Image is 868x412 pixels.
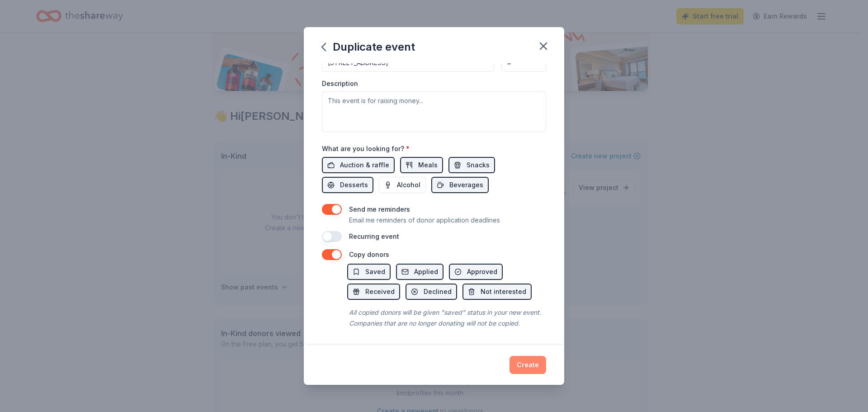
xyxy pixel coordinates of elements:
[365,266,385,277] span: Saved
[322,40,415,54] div: Duplicate event
[418,160,438,170] span: Meals
[322,144,410,153] label: What are you looking for?
[349,232,399,240] label: Recurring event
[349,215,500,226] p: Email me reminders of donor application deadlines
[467,160,490,170] span: Snacks
[340,160,389,170] span: Auction & raffle
[449,264,503,280] button: Approved
[365,286,395,297] span: Received
[396,264,443,280] button: Applied
[449,180,483,190] span: Beverages
[431,177,489,193] button: Beverages
[414,266,438,277] span: Applied
[322,157,395,173] button: Auction & raffle
[462,284,532,300] button: Not interested
[448,157,495,173] button: Snacks
[509,356,546,374] button: Create
[347,305,546,331] div: All copied donors will be given "saved" status in your new event. Companies that are no longer do...
[349,251,389,258] label: Copy donors
[397,180,420,190] span: Alcohol
[349,205,410,213] label: Send me reminders
[322,79,358,88] label: Description
[322,177,373,193] button: Desserts
[340,180,368,190] span: Desserts
[400,157,443,173] button: Meals
[379,177,426,193] button: Alcohol
[467,266,497,277] span: Approved
[347,284,400,300] button: Received
[406,284,457,300] button: Declined
[481,286,526,297] span: Not interested
[424,286,452,297] span: Declined
[347,264,391,280] button: Saved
